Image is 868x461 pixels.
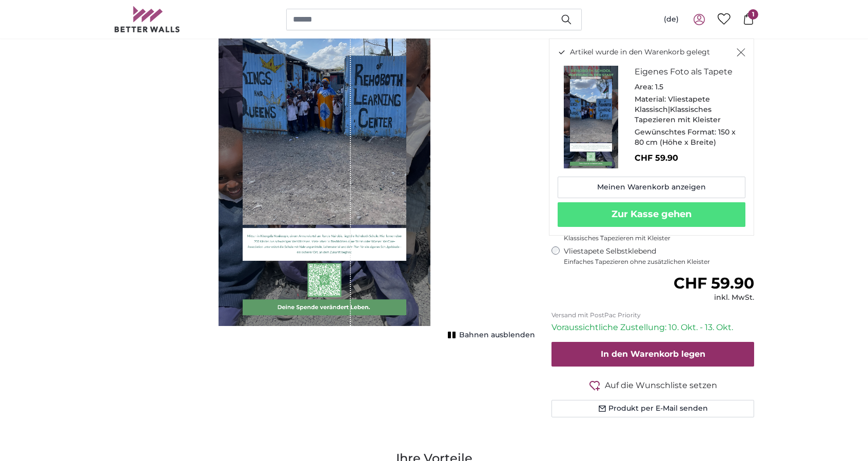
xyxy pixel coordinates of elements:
span: Vliestapete Klassisch|Klassisches Tapezieren mit Kleister [635,94,721,124]
h3: Eigenes Foto als Tapete [635,66,737,78]
span: Area: [635,82,653,91]
span: Material: [635,94,666,104]
span: Gewünschtes Format: [635,127,716,137]
a: Meinen Warenkorb anzeigen [558,177,745,198]
span: Bahnen ausblenden [459,330,535,340]
button: In den Warenkorb legen [551,342,754,367]
div: inkl. MwSt. [674,293,754,303]
span: In den Warenkorb legen [601,349,705,359]
p: Versand mit PostPac Priority [551,311,754,319]
button: (de) [656,10,687,29]
span: Einfaches Tapezieren ohne zusätzlichen Kleister [564,258,754,266]
button: Schließen [737,47,745,57]
img: personalised-photo [558,66,624,168]
span: Klassisches Tapezieren mit Kleister [564,234,745,242]
span: Artikel wurde in den Warenkorb gelegt [570,47,710,57]
span: 1.5 [655,82,663,91]
button: Auf die Wunschliste setzen [551,379,754,392]
button: Zur Kasse gehen [558,202,745,227]
span: 1 [748,9,758,20]
span: CHF 59.90 [674,274,754,293]
p: CHF 59.90 [635,152,737,164]
span: Auf die Wunschliste setzen [605,379,717,392]
span: 150 x 80 cm (Höhe x Breite) [635,127,736,147]
p: Voraussichtliche Zustellung: 10. Okt. - 13. Okt. [551,321,754,334]
button: Produkt per E-Mail senden [551,400,754,417]
label: Vliestapete Selbstklebend [564,246,754,266]
img: Betterwalls [114,6,181,32]
button: Bahnen ausblenden [445,328,535,342]
div: Artikel wurde in den Warenkorb gelegt [549,39,754,236]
